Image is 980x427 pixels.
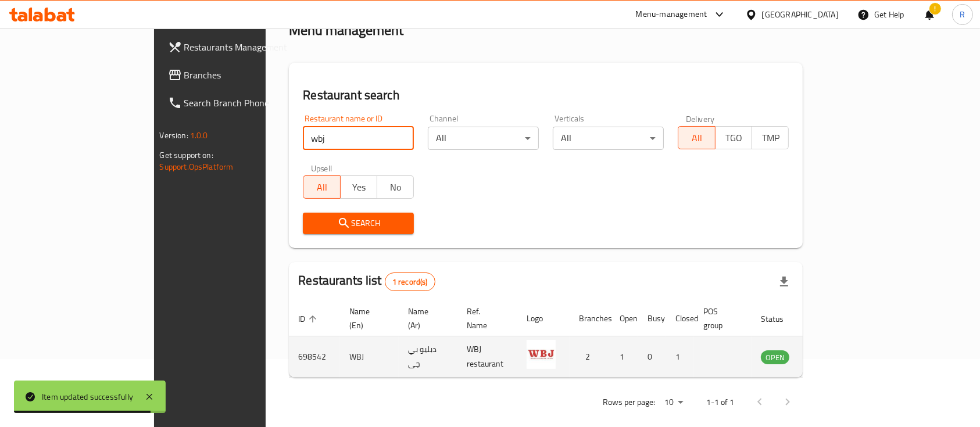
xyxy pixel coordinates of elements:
label: Delivery [686,114,715,123]
span: Name (Ar) [408,304,443,332]
span: Restaurants Management [184,40,309,54]
span: 1 record(s) [385,277,435,288]
td: 1 [610,336,638,378]
div: All [553,127,664,150]
label: Upsell [311,164,332,172]
a: Support.OpsPlatform [160,159,234,174]
img: WBJ [527,340,556,369]
p: 1-1 of 1 [706,395,734,410]
div: All [428,127,539,150]
div: Total records count [385,272,435,291]
span: TGO [720,130,747,146]
span: Search [312,216,405,231]
div: Menu-management [636,8,707,21]
div: Rows per page: [660,394,688,411]
th: Branches [570,301,610,336]
span: 1.0.0 [190,128,208,143]
span: No [382,179,409,196]
a: Search Branch Phone [159,89,318,117]
span: All [683,130,710,146]
th: Busy [638,301,666,336]
button: All [678,126,715,149]
th: Open [610,301,638,336]
div: Export file [770,268,798,296]
span: Name (En) [349,304,385,332]
button: No [377,175,414,199]
h2: Restaurant search [303,87,789,104]
h2: Restaurants list [298,272,435,291]
th: Logo [517,301,570,336]
span: All [308,179,335,196]
span: Get support on: [160,148,213,163]
div: Item updated successfully [42,390,133,403]
span: Yes [345,179,373,196]
td: 1 [666,336,694,378]
button: Search [303,213,414,234]
div: [GEOGRAPHIC_DATA] [762,8,839,21]
span: Branches [184,68,309,82]
table: enhanced table [289,301,853,378]
button: All [303,175,340,199]
a: Restaurants Management [159,33,318,61]
span: OPEN [761,351,789,364]
td: دبليو بي جى [399,336,457,378]
span: R [960,8,965,21]
h2: Menu management [289,21,403,40]
td: 0 [638,336,666,378]
span: Status [761,312,799,326]
th: Closed [666,301,694,336]
span: POS group [703,304,738,332]
a: Branches [159,61,318,89]
button: Yes [340,175,377,199]
button: TMP [752,126,789,149]
td: WBJ [340,336,399,378]
p: Rows per page: [603,395,655,410]
td: WBJ restaurant [457,336,517,378]
input: Search for restaurant name or ID.. [303,127,414,150]
span: Ref. Name [467,304,503,332]
td: 2 [570,336,610,378]
span: TMP [757,130,784,146]
span: Search Branch Phone [184,96,309,110]
button: TGO [715,126,752,149]
span: Version: [160,128,188,143]
span: ID [298,312,320,326]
